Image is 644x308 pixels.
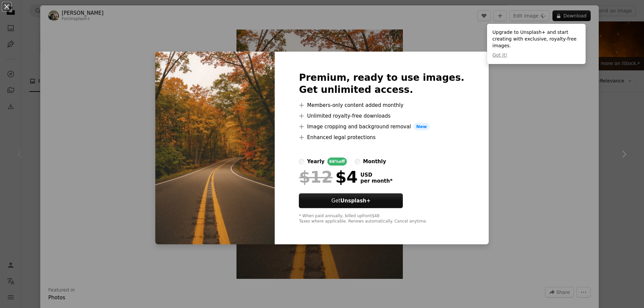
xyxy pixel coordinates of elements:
[299,123,464,131] li: Image cropping and background removal
[414,123,430,131] span: New
[355,159,360,164] input: monthly
[360,172,392,178] span: USD
[492,52,507,59] button: Got it!
[299,133,464,141] li: Enhanced legal protections
[307,158,324,166] div: yearly
[299,168,332,186] span: $12
[299,112,464,120] li: Unlimited royalty-free downloads
[340,198,371,204] strong: Unsplash+
[487,24,586,64] div: Upgrade to Unsplash+ and start creating with exclusive, royalty-free images.
[299,168,358,186] div: $4
[327,158,347,166] div: 66% off
[299,213,464,224] div: * When paid annually, billed upfront $48 Taxes where applicable. Renews automatically. Cancel any...
[155,52,275,245] img: premium_photo-1665772801439-3d52992b22e6
[299,193,403,208] button: GetUnsplash+
[299,159,304,164] input: yearly66%off
[299,101,464,109] li: Members-only content added monthly
[363,158,386,166] div: monthly
[360,178,392,184] span: per month *
[299,72,464,96] h2: Premium, ready to use images. Get unlimited access.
